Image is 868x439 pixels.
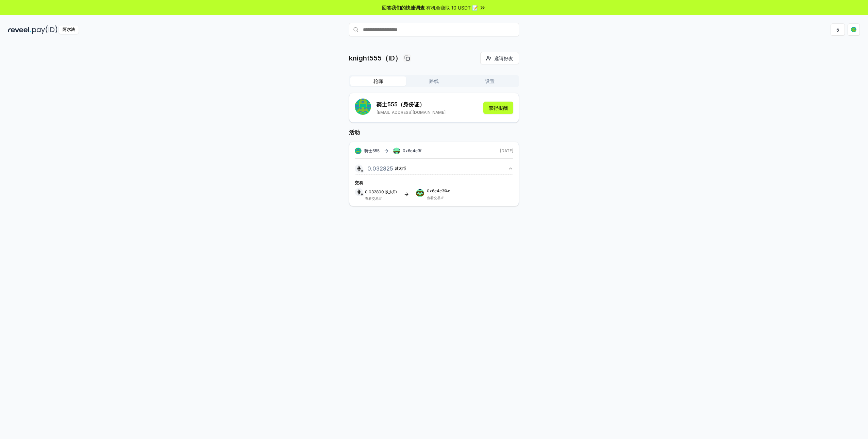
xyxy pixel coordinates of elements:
font: 骑士555 [377,101,398,108]
span: 0.032800 [365,189,384,194]
h2: 活动 [349,128,519,136]
img: logo.png [355,188,363,196]
img: logo.png [360,192,364,196]
div: 阿尔法 [59,25,79,34]
font: 5 [836,26,839,33]
span: 交易 [355,180,363,185]
span: [DATE] [500,148,513,154]
span: 邀请好友 [494,55,513,62]
p: （身份证） [377,100,446,108]
button: 0.032825以太币 [355,163,513,174]
button: 获得报酬 [483,102,513,114]
p: knight555（ID） [349,53,402,63]
span: 有机会赚取 10 USDT 📝 [426,4,478,11]
button: 轮廓 [350,76,406,86]
span: 以太币 [385,190,397,194]
a: 查看交易 [427,196,440,200]
img: logo.png [360,169,364,173]
img: logo.png [355,164,363,173]
div: 0.032825以太币 [355,174,513,200]
p: [EMAIL_ADDRESS][DOMAIN_NAME] [377,110,446,115]
button: 5 [831,23,845,36]
span: 0x6c4e3f [403,148,421,153]
a: 查看交易 [365,196,379,200]
button: 路线 [406,76,462,86]
span: 0x6c4e3f4c [427,189,450,193]
span: 骑士555 [364,148,380,154]
img: pay_id [32,25,57,34]
img: reveel_dark [8,25,31,34]
button: 设置 [462,76,518,86]
button: 邀请好友 [480,52,519,64]
span: 回答我们的快速调查 [382,4,425,11]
